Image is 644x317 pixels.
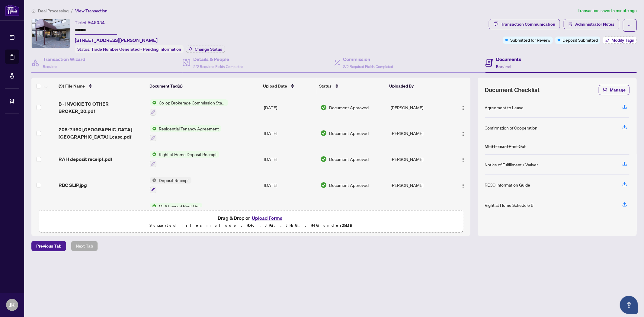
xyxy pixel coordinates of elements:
[485,104,524,111] div: Agreement to Lease
[343,56,393,63] h4: Commission
[329,130,369,136] span: Document Approved
[485,202,534,208] div: Right at Home Schedule B
[32,19,70,48] img: IMG-N12253514_1.jpg
[388,198,450,224] td: [PERSON_NAME]
[75,19,105,26] div: Ticket #:
[458,103,468,112] button: Logo
[193,64,243,69] span: 2/2 Required Fields Completed
[261,94,318,120] td: [DATE]
[388,94,450,120] td: [PERSON_NAME]
[150,99,228,116] button: Status IconCo-op Brokerage Commission Statement
[458,154,468,164] button: Logo
[150,99,156,106] img: Status Icon
[156,99,228,106] span: Co-op Brokerage Commission Statement
[485,143,526,149] div: MLS Leased Print Out
[43,222,459,229] p: Supported files include .PDF, .JPG, .JPEG, .PNG under 25 MB
[59,181,87,189] span: RBC SLIP.jpg
[320,156,327,162] img: Document Status
[329,156,369,162] span: Document Approved
[150,125,156,132] img: Status Icon
[387,78,449,94] th: Uploaded By
[250,214,284,222] button: Upload Forms
[218,214,284,222] span: Drag & Drop or
[261,146,318,172] td: [DATE]
[458,180,468,190] button: Logo
[261,120,318,146] td: [DATE]
[147,78,261,94] th: Document Tag(s)
[186,46,225,53] button: Change Status
[150,151,219,167] button: Status IconRight at Home Deposit Receipt
[150,125,221,142] button: Status IconResidential Tenancy Agreement
[59,155,112,163] span: RAH deposit receipt.pdf
[75,8,107,14] span: View Transaction
[610,85,626,95] span: Manage
[156,177,191,184] span: Deposit Receipt
[329,182,369,188] span: Document Approved
[150,177,191,193] button: Status IconDeposit Receipt
[496,64,511,69] span: Required
[156,125,221,132] span: Residential Tenancy Agreement
[388,120,450,146] td: [PERSON_NAME]
[71,7,73,14] li: /
[489,19,560,29] button: Transaction Communication
[261,78,317,94] th: Upload Date
[5,5,19,16] img: logo
[36,241,61,251] span: Previous Tab
[150,203,202,219] button: Status IconMLS Leased Print Out
[461,132,466,136] img: Logo
[611,38,634,42] span: Modify Tags
[603,37,637,44] button: Modify Tags
[59,126,145,140] span: 208-7460 [GEOGRAPHIC_DATA] [GEOGRAPHIC_DATA] Lease.pdf
[578,7,637,14] article: Transaction saved a minute ago
[31,9,36,13] span: home
[485,181,530,188] div: RECO Information Guide
[562,37,598,43] span: Deposit Submitted
[56,78,147,94] th: (9) File Name
[620,296,638,314] button: Open asap
[485,124,538,131] div: Confirmation of Cooperation
[319,83,332,89] span: Status
[193,56,243,63] h4: Details & People
[388,172,450,198] td: [PERSON_NAME]
[39,210,463,233] span: Drag & Drop orUpload FormsSupported files include .PDF, .JPG, .JPEG, .PNG under25MB
[261,198,318,224] td: [DATE]
[156,151,219,158] span: Right at Home Deposit Receipt
[59,83,85,89] span: (9) File Name
[31,241,66,251] button: Previous Tab
[71,241,98,251] button: Next Tab
[320,130,327,136] img: Document Status
[388,146,450,172] td: [PERSON_NAME]
[569,22,573,26] span: solution
[38,8,69,14] span: Deal Processing
[461,157,466,162] img: Logo
[320,104,327,111] img: Document Status
[43,56,85,63] h4: Transaction Wizard
[461,183,466,188] img: Logo
[510,37,550,43] span: Submitted for Review
[43,64,57,69] span: Required
[195,47,222,51] span: Change Status
[9,301,15,309] span: JK
[496,56,521,63] h4: Documents
[59,100,145,115] span: B - INVOICE TO OTHER BROKER_20.pdf
[317,78,387,94] th: Status
[263,83,287,89] span: Upload Date
[91,20,105,25] span: 45034
[458,128,468,138] button: Logo
[628,23,632,27] span: ellipsis
[75,37,158,44] span: [STREET_ADDRESS][PERSON_NAME]
[564,19,619,29] button: Administrator Notes
[75,45,184,53] div: Status:
[150,203,156,210] img: Status Icon
[501,19,555,29] div: Transaction Communication
[461,106,466,110] img: Logo
[261,172,318,198] td: [DATE]
[150,177,156,184] img: Status Icon
[575,19,614,29] span: Administrator Notes
[150,151,156,158] img: Status Icon
[156,203,202,210] span: MLS Leased Print Out
[329,104,369,111] span: Document Approved
[343,64,393,69] span: 2/2 Required Fields Completed
[485,161,538,168] div: Notice of Fulfillment / Waiver
[485,86,540,94] span: Document Checklist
